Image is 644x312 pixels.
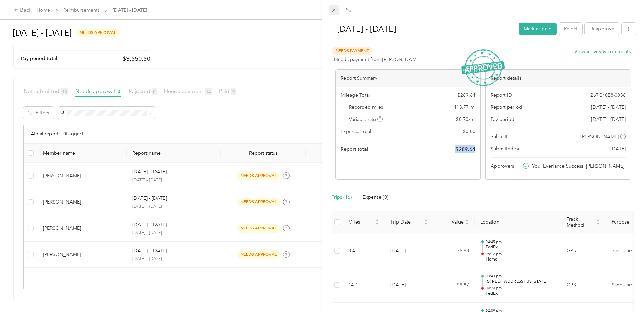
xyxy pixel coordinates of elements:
p: [STREET_ADDRESS][US_STATE] [486,278,556,285]
img: ApprovedStamp [461,49,505,86]
span: caret-up [596,218,600,223]
span: Variable rate [349,116,383,123]
span: Needs Payment [332,47,372,55]
span: Mileage Total [341,92,370,99]
th: Value [433,211,475,234]
span: [PERSON_NAME] [580,133,619,140]
p: 05:12 pm [486,252,556,256]
span: $ 289.64 [455,145,475,153]
div: Report Summary [336,70,481,87]
td: GPS [561,234,606,268]
p: FedEx [486,291,556,297]
th: Location [475,211,561,234]
td: 8.4 [343,234,385,268]
p: 04:24 pm [486,286,556,291]
span: $ 0.00 [463,128,475,135]
td: [DATE] [385,234,433,268]
span: Expense Total [341,128,371,135]
p: FedEx [486,244,556,250]
span: Report total [341,145,368,153]
button: Viewactivity & comments [574,48,631,55]
p: 03:43 pm [486,274,556,278]
span: caret-up [424,218,428,223]
span: $ 289.64 [457,92,475,99]
p: Home [486,256,556,263]
span: [DATE] - [DATE] [591,104,626,111]
span: $ 0.70 / mi [456,116,475,123]
span: Track Method [567,216,595,228]
span: Pay period [491,116,514,123]
span: Report period [491,104,522,111]
div: Trips (16) [332,193,352,201]
div: Expense (0) [363,193,388,201]
span: [DATE] - [DATE] [591,116,626,123]
iframe: Everlance-gr Chat Button Frame [605,273,644,312]
span: caret-down [424,221,428,226]
button: Reject [559,23,582,35]
td: [DATE] [385,268,433,303]
span: caret-up [375,218,379,223]
th: Trip Date [385,211,433,234]
span: caret-up [465,218,469,223]
span: Approvers [491,162,514,170]
span: Value [439,219,464,225]
span: Miles [348,219,374,225]
th: Track Method [561,211,606,234]
span: 267C40E8-0038 [590,92,626,99]
p: 04:45 pm [486,239,556,244]
td: $5.88 [433,234,475,268]
span: Submitted on [491,145,521,152]
span: Needs payment from [PERSON_NAME] [334,56,420,63]
span: Report ID [491,92,512,99]
span: Trip Date [390,219,422,225]
span: caret-down [375,221,379,226]
button: Unapprove [585,23,619,35]
td: GPS [561,268,606,303]
span: Recorded miles [349,104,383,111]
th: Miles [343,211,385,234]
span: caret-down [596,221,600,226]
td: $9.87 [433,268,475,303]
button: Mark as paid [519,23,557,35]
div: Report details [486,70,631,87]
span: caret-down [465,221,469,226]
h1: Sep 15 - 28, 2025 [330,21,514,37]
span: Submitter [491,133,512,140]
span: 413.77 mi [454,104,475,111]
td: 14.1 [343,268,385,303]
span: You, Everlance Success, [PERSON_NAME] [532,162,624,170]
span: [DATE] [610,145,626,152]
